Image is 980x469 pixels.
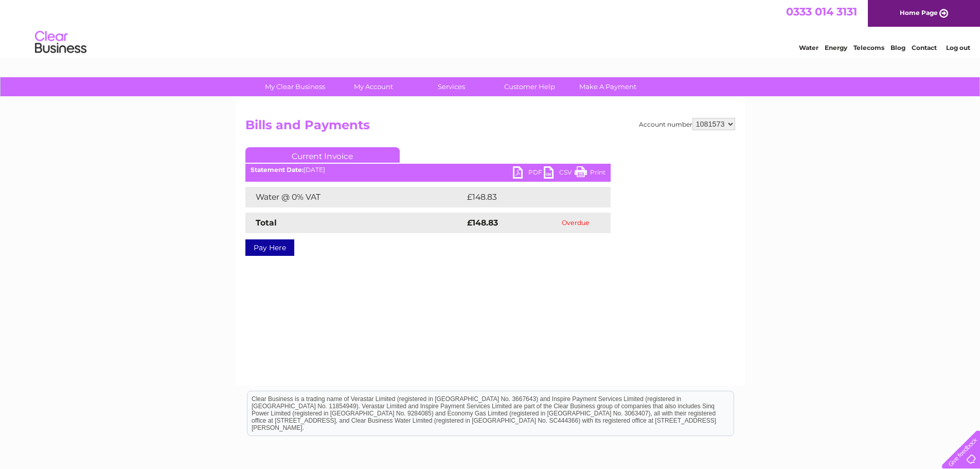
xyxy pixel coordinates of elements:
a: Log out [946,44,970,51]
td: Water @ 0% VAT [245,187,465,207]
td: £148.83 [465,187,592,207]
strong: Total [256,218,277,228]
a: Telecoms [853,44,884,51]
strong: £148.83 [467,218,498,228]
a: Customer Help [487,77,572,96]
img: logo.png [34,27,87,58]
a: Contact [912,44,937,51]
div: [DATE] [245,166,611,173]
a: PDF [513,166,544,181]
a: CSV [544,166,575,181]
a: My Clear Business [253,77,337,96]
a: Make A Payment [565,77,650,96]
a: Blog [890,44,905,51]
a: 0333 014 3131 [786,5,857,18]
h2: Bills and Payments [245,118,735,137]
b: Statement Date: [251,166,304,173]
div: Account number [639,118,735,130]
a: Services [409,77,494,96]
a: Energy [825,44,847,51]
div: Clear Business is a trading name of Verastar Limited (registered in [GEOGRAPHIC_DATA] No. 3667643... [247,6,734,50]
a: Water [799,44,818,51]
a: Pay Here [245,239,294,256]
a: Print [575,166,605,181]
td: Overdue [541,213,611,233]
a: Current Invoice [245,147,400,163]
a: My Account [331,77,416,96]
